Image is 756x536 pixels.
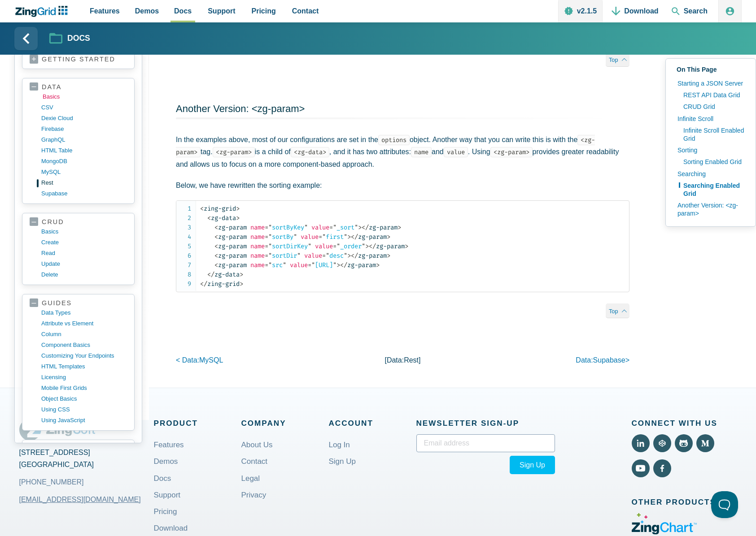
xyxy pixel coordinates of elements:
a: supabase [41,188,127,199]
span: Account [329,417,416,430]
span: </ [362,224,369,231]
span: Newsletter Sign‑up [416,417,555,430]
span: " [333,261,336,269]
code: name [411,147,432,157]
span: value [304,252,322,259]
a: Pricing [154,501,177,522]
a: Docs [154,468,171,489]
span: < [200,205,204,212]
span: zg-param [351,252,387,259]
span: Features [90,5,120,17]
address: [STREET_ADDRESS] [GEOGRAPHIC_DATA] [19,446,154,488]
span: = [265,261,268,269]
a: MongoDB [41,156,127,167]
a: component basics [41,340,127,350]
p: [data: ] [327,354,478,366]
button: Sign Up [510,456,555,474]
input: Email address [416,434,555,452]
span: = [265,242,268,250]
span: = [265,252,268,259]
a: [EMAIL_ADDRESS][DOMAIN_NAME] [19,489,141,510]
a: Demos [154,451,178,472]
span: < [207,214,211,222]
a: Features [154,434,184,455]
a: [PHONE_NUMBER] [19,476,84,488]
span: value [290,261,308,269]
span: < [214,233,218,241]
span: _order [333,242,365,250]
span: > [347,233,351,241]
span: " [268,261,272,269]
span: > [398,224,401,231]
a: customizing your endpoints [41,350,127,361]
strong: Docs [67,35,90,43]
a: Infinite Scroll [673,113,748,125]
a: using JavaScript [41,415,127,426]
span: = [322,252,326,259]
span: </ [200,280,207,288]
span: zg-param [369,242,405,250]
span: zg-param [362,224,398,231]
a: dexie cloud [41,113,127,124]
a: crud [30,218,127,226]
span: " [268,224,272,231]
a: Sorting [673,144,748,156]
span: " [362,242,365,250]
span: > [405,242,408,250]
a: View Facebook (External) [653,459,671,477]
a: delete [41,269,127,280]
span: zg-param [340,261,376,269]
span: </ [351,233,358,241]
span: zg-data [207,214,236,222]
a: Searching Enabled Grid [679,180,748,199]
span: sortBy [265,233,297,241]
a: firebase [41,124,127,134]
span: </ [369,242,376,250]
a: data:supabase> [576,356,629,364]
span: > [236,214,240,222]
a: Another Version: <zg-param> [176,103,305,114]
a: HTML table [41,145,127,156]
a: Privacy [241,484,267,506]
span: zing-grid [200,280,240,288]
a: REST API Data Grid [679,89,748,101]
span: zg-param [214,224,247,231]
span: " [293,233,297,241]
span: " [268,252,272,259]
a: data types [41,307,127,318]
span: > [240,271,243,278]
span: > [376,261,380,269]
span: sortDir [265,252,301,259]
span: = [265,233,268,241]
code: options [378,135,410,145]
span: zg-data [207,271,240,278]
span: " [268,242,272,250]
span: > [347,252,351,259]
code: <zg-param> [490,147,533,157]
span: value [301,233,319,241]
a: getting started [30,55,127,64]
a: guides [30,299,127,307]
a: View Code Pen (External) [653,434,671,452]
a: View Medium (External) [696,434,714,452]
a: Contact [241,451,268,472]
a: View LinkedIn (External) [632,434,650,452]
span: = [333,242,336,250]
span: zg-param [214,252,247,259]
a: licensing [41,372,127,383]
span: MySQL [199,356,223,364]
a: < data:MySQL [176,356,223,364]
span: < [214,242,218,250]
a: basics [43,91,128,102]
span: name [250,252,265,259]
a: View Github (External) [675,434,693,452]
span: = [329,224,333,231]
a: View YouTube (External) [632,459,650,477]
span: Connect With Us [632,417,737,430]
a: Another Version: <zg-param> [673,199,748,219]
span: " [311,261,315,269]
span: Demos [135,5,159,17]
span: " [283,261,286,269]
span: Contact [292,5,319,17]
